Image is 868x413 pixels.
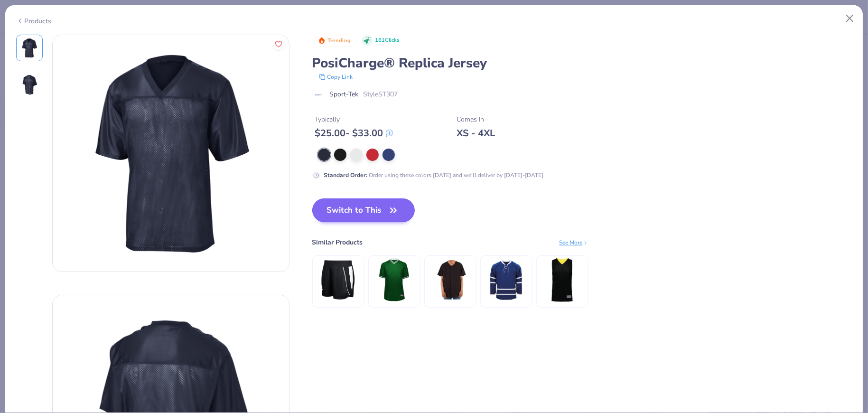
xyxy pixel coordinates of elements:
div: Comes In [457,114,495,124]
span: Style ST307 [364,89,398,99]
button: Close [841,9,859,28]
div: Similar Products [312,237,363,247]
div: Typically [315,114,393,124]
img: Kobe Sportswear Classic Hockey Jersey [484,257,529,302]
img: Shaka Wear Adult Cotton Baseball Jersey [428,257,473,302]
img: Augusta Reversible Two-Color Jersey [316,257,361,302]
img: Augusta Retro V-Neck Baseball Jersey [372,257,417,302]
img: Front [18,37,41,59]
span: 161 Clicks [375,37,399,45]
div: Products [16,16,52,26]
div: Order using these colors [DATE] and we'll deliver by [DATE]-[DATE]. [324,171,545,179]
span: Trending [327,38,351,43]
div: See More [560,238,588,247]
strong: Standard Order : [324,171,368,179]
img: Front [53,35,289,272]
span: Sport-Tek [330,89,359,99]
div: PosiCharge® Replica Jersey [312,54,852,72]
button: Like [272,38,285,50]
img: Trending sort [318,37,326,44]
img: Augusta Tricot Mesh Reversible Jersey 2.0 [540,257,585,302]
img: brand logo [312,91,325,99]
button: copy to clipboard [316,72,356,82]
div: XS - 4XL [457,127,495,139]
img: Back [18,73,41,95]
div: $ 25.00 - $ 33.00 [315,127,393,139]
button: Badge Button [313,35,356,47]
button: Switch to This [312,198,415,222]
